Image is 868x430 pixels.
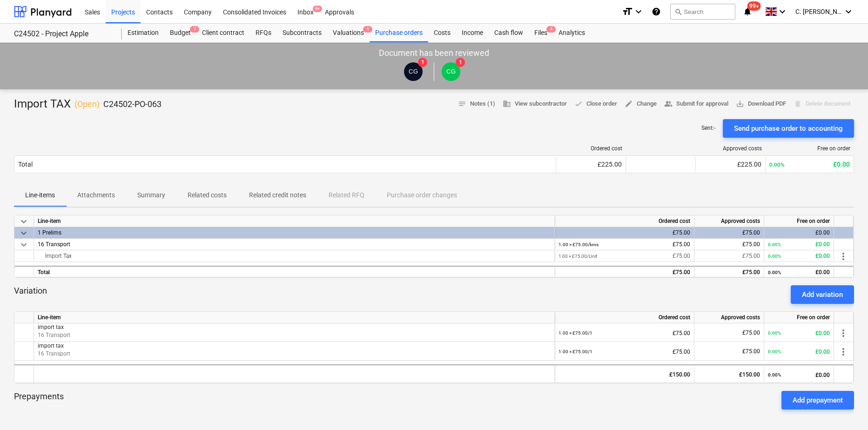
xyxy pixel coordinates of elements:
[558,349,592,354] small: 1.00 × £75.00 / 1
[38,324,64,330] span: import tax
[196,24,250,42] a: Client contract
[768,323,830,343] div: £0.00
[558,239,690,250] div: £75.00
[670,4,735,20] button: Search
[555,215,694,227] div: Ordered cost
[701,124,715,132] p: Sent : -
[694,312,764,323] div: Approved costs
[529,24,553,42] a: Files4
[700,145,762,152] div: Approved costs
[18,161,33,168] div: Total
[732,97,790,111] button: Download PDF
[802,289,843,301] div: Add variation
[558,254,597,259] small: 1.00 × £75.00 / Unit
[781,391,854,410] button: Add prepayment
[363,26,372,33] span: 1
[558,227,690,239] div: £75.00
[571,97,621,111] button: Close order
[698,250,760,262] div: £75.00
[458,100,466,108] span: notes
[777,6,788,17] i: keyboard_arrow_down
[736,100,744,108] span: save_alt
[164,24,196,42] div: Budget
[769,161,850,168] div: £0.00
[574,100,583,108] span: done
[698,323,760,342] div: £75.00
[446,68,456,75] span: CG
[747,1,761,11] span: 99+
[38,227,551,238] div: 1 Prelims
[723,119,854,138] button: Send purchase order to accounting
[764,312,834,323] div: Free on order
[277,24,327,42] a: Subcontracts
[698,239,760,250] div: £75.00
[18,228,29,239] span: keyboard_arrow_down
[25,190,55,200] p: Line-items
[769,161,785,168] small: 0.00%
[558,242,599,247] small: 1.00 × £75.00 / kms
[768,365,830,384] div: £0.00
[768,330,781,336] small: 0.00%
[843,6,854,17] i: keyboard_arrow_down
[558,330,592,336] small: 1.00 × £75.00 / 1
[250,24,277,42] div: RFQs
[768,242,781,247] small: 0.00%
[698,267,760,278] div: £75.00
[379,47,489,59] p: Document has been reviewed
[546,26,556,33] span: 4
[560,145,622,152] div: Ordered cost
[768,227,830,239] div: £0.00
[558,342,690,361] div: £75.00
[764,215,834,227] div: Free on order
[622,6,633,17] i: format_size
[698,365,760,384] div: £150.00
[734,122,843,134] div: Send purchase order to accounting
[74,99,100,110] p: ( Open )
[795,8,842,15] span: C. [PERSON_NAME]
[621,97,660,111] button: Change
[137,190,165,200] p: Summary
[14,285,47,304] p: Variation
[838,328,849,339] span: more_vert
[18,216,29,227] span: keyboard_arrow_down
[743,6,752,17] i: notifications
[164,24,196,42] a: Budget7
[625,100,633,108] span: edit
[38,343,64,349] span: import tax
[698,227,760,239] div: £75.00
[327,24,370,42] a: Valuations1
[625,99,657,109] span: Change
[503,100,511,108] span: business
[38,250,551,262] div: Import Tax
[38,332,70,338] span: 16 Transport
[574,99,617,109] span: Close order
[529,24,553,42] div: Files
[370,24,428,42] div: Purchase orders
[38,241,70,248] span: 16 Transport
[664,99,728,109] span: Submit for approval
[768,250,830,262] div: £0.00
[14,29,111,39] div: C24502 - Project Apple
[560,161,622,168] div: £225.00
[558,267,690,278] div: £75.00
[768,342,830,361] div: £0.00
[18,239,29,250] span: keyboard_arrow_down
[456,24,489,42] a: Income
[499,97,571,111] button: View subcontractor
[664,100,673,108] span: people_alt
[456,58,465,67] span: 1
[769,145,850,152] div: Free on order
[555,312,694,323] div: Ordered cost
[793,394,843,406] div: Add prepayment
[404,62,423,81] div: Cristi Gandulescu
[768,239,830,250] div: £0.00
[190,26,199,33] span: 7
[768,270,781,275] small: 0.00%
[633,6,644,17] i: keyboard_arrow_down
[188,190,227,200] p: Related costs
[313,6,322,12] span: 9+
[103,99,161,110] p: C24502-PO-063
